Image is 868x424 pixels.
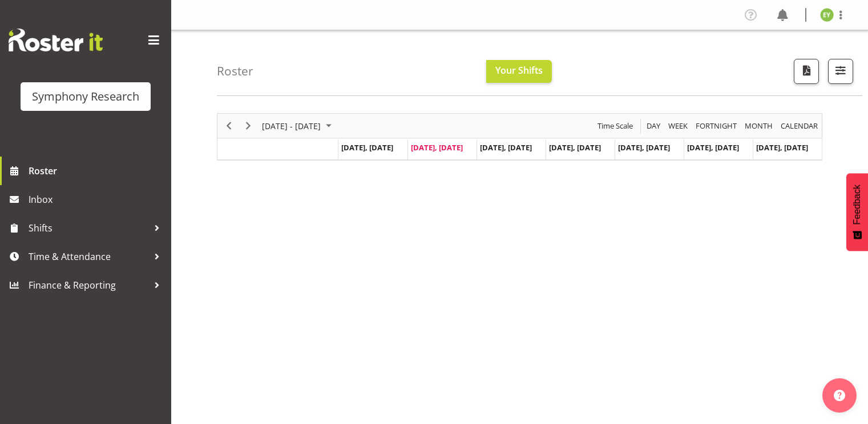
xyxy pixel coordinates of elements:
button: Your Shifts [486,60,552,83]
button: Filter Shifts [828,59,853,84]
img: emily-yip11495.jpg [820,8,834,22]
span: Inbox [29,191,165,208]
span: Roster [29,162,165,179]
span: Feedback [852,185,862,225]
span: Time & Attendance [29,248,148,265]
div: Symphony Research [32,88,139,105]
span: Finance & Reporting [29,277,148,294]
span: Shifts [29,219,148,237]
img: Rosterit website logo [9,29,103,51]
span: Your Shifts [495,64,543,77]
button: Feedback - Show survey [846,173,868,251]
button: Download a PDF of the roster according to the set date range. [794,59,819,84]
img: help-xxl-2.png [834,390,845,401]
h4: Roster [217,65,253,78]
